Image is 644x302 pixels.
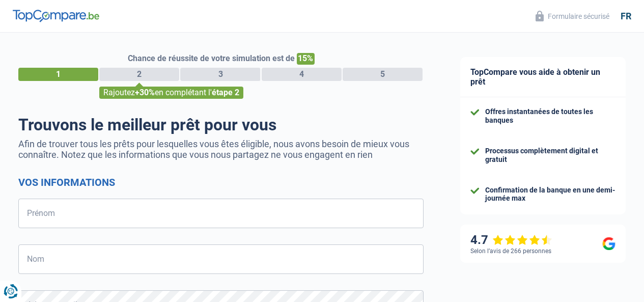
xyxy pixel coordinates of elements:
span: Chance de réussite de votre simulation est de [128,53,295,63]
div: 1 [18,68,98,81]
div: Selon l’avis de 266 personnes [470,248,551,255]
div: 4.7 [470,233,552,248]
div: 5 [343,68,423,81]
img: TopCompare Logo [13,10,99,22]
div: Offres instantanées de toutes les banques [485,107,615,125]
div: 3 [180,68,260,81]
h1: Trouvons le meilleur prêt pour vous [18,115,424,134]
h2: Vos informations [18,176,424,188]
div: Processus complètement digital et gratuit [485,147,615,164]
span: +30% [135,88,155,97]
div: Rajoutez en complétant l' [99,87,243,99]
div: fr [621,11,631,22]
div: 4 [262,68,342,81]
div: Confirmation de la banque en une demi-journée max [485,186,615,203]
div: TopCompare vous aide à obtenir un prêt [460,57,626,97]
button: Formulaire sécurisé [529,8,615,24]
span: étape 2 [212,88,239,97]
p: Afin de trouver tous les prêts pour lesquelles vous êtes éligible, nous avons besoin de mieux vou... [18,139,424,160]
div: 2 [99,68,179,81]
span: 15% [297,53,315,65]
